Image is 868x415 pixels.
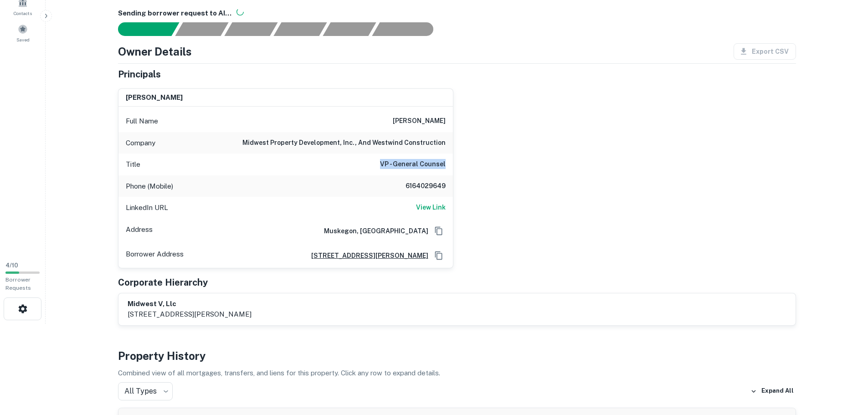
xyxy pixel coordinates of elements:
h5: Corporate Hierarchy [118,276,208,289]
span: 4 / 10 [5,262,18,269]
p: Company [126,138,155,149]
p: Combined view of all mortgages, transfers, and liens for this property. Click any row to expand d... [118,368,796,379]
h6: Muskegon, [GEOGRAPHIC_DATA] [317,226,428,236]
div: Your request is received and processing... [175,22,228,36]
h6: [PERSON_NAME] [393,116,446,127]
p: Phone (Mobile) [126,181,173,192]
h5: Principals [118,67,161,81]
div: All Types [118,382,173,400]
h6: midwest property development, inc., and westwind construction [242,138,446,149]
button: Copy Address [432,224,446,238]
div: Principals found, AI now looking for contact information... [273,22,327,36]
p: Borrower Address [126,249,184,262]
span: Contacts [14,10,32,17]
div: AI fulfillment process complete. [372,22,444,36]
a: View Link [416,202,446,213]
h6: [PERSON_NAME] [126,92,183,103]
p: LinkedIn URL [126,202,168,213]
p: Full Name [126,116,158,127]
h4: Property History [118,348,796,364]
a: Saved [3,20,43,45]
p: Title [126,159,140,170]
a: [STREET_ADDRESS][PERSON_NAME] [304,251,428,261]
h6: 6164029649 [391,181,446,192]
div: Principals found, still searching for contact information. This may take time... [323,22,376,36]
h6: Sending borrower request to AI... [118,8,796,19]
h4: Owner Details [118,43,192,60]
button: Expand All [748,384,796,398]
h6: View Link [416,202,446,212]
h6: VP - General Counsel [380,159,446,170]
button: Copy Address [432,249,446,262]
span: Borrower Requests [5,277,31,291]
span: Saved [16,36,30,43]
div: Sending borrower request to AI... [107,22,175,36]
iframe: Chat Widget [822,342,868,386]
h6: midwest v, llc [128,299,252,309]
p: Address [126,224,153,238]
p: [STREET_ADDRESS][PERSON_NAME] [128,309,252,320]
div: Documents found, AI parsing details... [224,22,277,36]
